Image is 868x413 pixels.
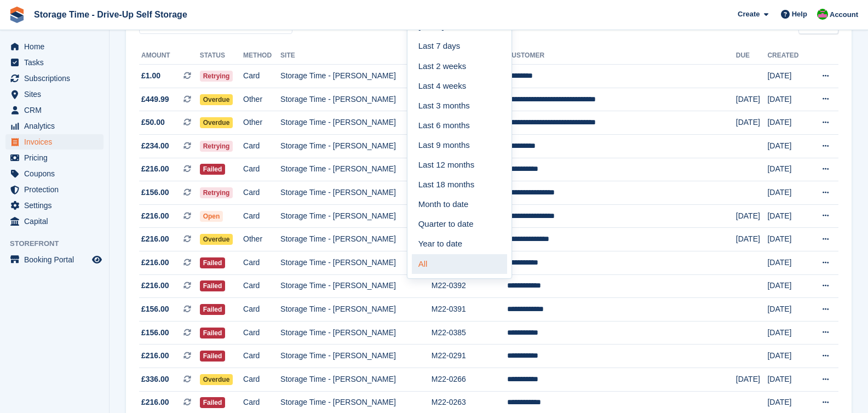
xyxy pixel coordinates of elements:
[200,164,226,175] span: Failed
[280,134,432,158] td: Storage Time - [PERSON_NAME]
[736,47,768,65] th: Due
[24,134,90,150] span: Invoices
[5,166,104,181] a: menu
[141,280,169,291] span: £216.00
[243,274,280,298] td: Card
[141,94,169,105] span: £449.99
[767,204,808,228] td: [DATE]
[412,254,507,274] a: All
[767,321,808,345] td: [DATE]
[141,257,169,268] span: £216.00
[5,150,104,165] a: menu
[200,47,243,65] th: Status
[5,182,104,197] a: menu
[141,303,169,315] span: £156.00
[280,111,432,135] td: Storage Time - [PERSON_NAME]
[736,88,768,111] td: [DATE]
[5,252,104,267] a: menu
[24,55,90,70] span: Tasks
[24,87,90,102] span: Sites
[767,345,808,368] td: [DATE]
[141,187,169,198] span: £156.00
[24,118,90,134] span: Analytics
[10,238,109,249] span: Storefront
[24,71,90,86] span: Subscriptions
[141,70,160,82] span: £1.00
[280,368,432,391] td: Storage Time - [PERSON_NAME]
[767,47,808,65] th: Created
[200,257,226,268] span: Failed
[24,150,90,165] span: Pricing
[280,298,432,322] td: Storage Time - [PERSON_NAME]
[5,55,104,70] a: menu
[280,181,432,205] td: Storage Time - [PERSON_NAME]
[412,76,507,96] a: Last 4 weeks
[141,210,169,222] span: £216.00
[432,274,507,298] td: M22-0392
[412,175,507,194] a: Last 18 months
[243,181,280,205] td: Card
[200,234,233,245] span: Overdue
[736,204,768,228] td: [DATE]
[141,233,169,245] span: £216.00
[24,102,90,118] span: CRM
[243,368,280,391] td: Card
[200,187,233,198] span: Retrying
[280,65,432,88] td: Storage Time - [PERSON_NAME]
[412,234,507,254] a: Year to date
[5,118,104,134] a: menu
[767,65,808,88] td: [DATE]
[141,140,169,152] span: £234.00
[280,345,432,368] td: Storage Time - [PERSON_NAME]
[243,298,280,322] td: Card
[432,321,507,345] td: M22-0385
[767,228,808,251] td: [DATE]
[243,88,280,111] td: Other
[5,134,104,150] a: menu
[243,251,280,274] td: Card
[412,215,507,234] a: Quarter to date
[280,321,432,345] td: Storage Time - [PERSON_NAME]
[200,211,223,222] span: Open
[412,194,507,214] a: Month to date
[736,368,768,391] td: [DATE]
[5,39,104,54] a: menu
[412,155,507,175] a: Last 12 months
[736,228,768,251] td: [DATE]
[200,374,233,385] span: Overdue
[280,274,432,298] td: Storage Time - [PERSON_NAME]
[200,94,233,105] span: Overdue
[243,204,280,228] td: Card
[141,397,169,408] span: £216.00
[30,5,192,24] a: Storage Time - Drive-Up Self Storage
[830,9,858,20] span: Account
[243,321,280,345] td: Card
[412,37,507,56] a: Last 7 days
[412,116,507,135] a: Last 6 months
[243,228,280,251] td: Other
[280,204,432,228] td: Storage Time - [PERSON_NAME]
[412,96,507,116] a: Last 3 months
[5,198,104,213] a: menu
[24,252,90,267] span: Booking Portal
[767,298,808,322] td: [DATE]
[5,102,104,118] a: menu
[200,304,226,315] span: Failed
[767,158,808,181] td: [DATE]
[24,198,90,213] span: Settings
[141,327,169,339] span: £156.00
[24,166,90,181] span: Coupons
[767,181,808,205] td: [DATE]
[24,39,90,54] span: Home
[738,9,760,20] span: Create
[24,214,90,229] span: Capital
[243,65,280,88] td: Card
[200,351,226,362] span: Failed
[280,228,432,251] td: Storage Time - [PERSON_NAME]
[200,280,226,291] span: Failed
[767,368,808,391] td: [DATE]
[243,158,280,181] td: Card
[141,350,169,362] span: £216.00
[141,163,169,175] span: £216.00
[792,9,807,20] span: Help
